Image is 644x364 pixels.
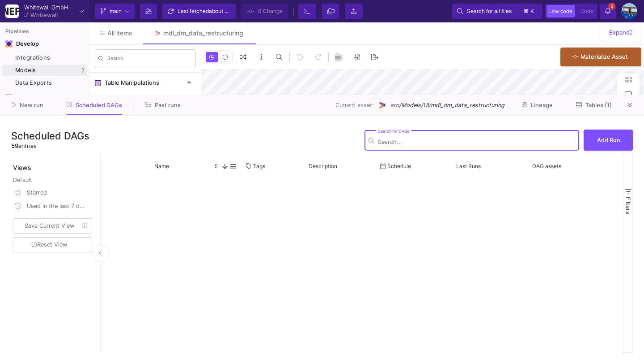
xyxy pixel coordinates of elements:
[178,4,231,18] div: Last fetched
[11,154,96,172] div: Views
[25,222,74,229] span: Save Current View
[56,98,133,112] button: Scheduled DAGs
[625,197,632,214] span: Filters
[155,102,181,108] span: Past runs
[2,52,87,64] a: Integrations
[621,3,637,19] img: AEdFTp4_RXFoBzJxSaYPMZp7Iyigz82078j9C0hFtL5t=s96-c
[531,102,553,108] span: Lineage
[309,163,337,169] span: Description
[580,53,628,60] span: Materialize Asset
[16,40,30,48] div: Develop
[15,79,85,87] div: Data Exports
[24,4,68,10] div: Whitewall GmbH
[547,5,575,17] button: Low code
[13,176,94,186] div: Default
[11,143,18,149] span: 59
[608,3,615,10] span: 2
[209,8,254,14] span: about 6 hours ago
[600,4,616,19] button: 2
[110,4,122,18] span: main
[335,101,374,109] span: Current asset:
[390,101,504,109] span: src/Models/UI/mdl_dm_data_restructuring
[95,4,135,19] button: main
[162,4,236,19] button: Last fetchedabout 6 hours ago
[452,4,542,19] button: Search for all files⌘k
[89,73,201,93] mat-expansion-panel-header: Table Manipulations
[15,67,36,74] span: Models
[107,57,192,63] input: Search
[13,218,92,234] button: Save Current View
[89,93,201,239] div: Table Manipulations
[549,8,572,14] span: Low code
[30,12,58,18] div: Whitewall
[253,163,265,169] span: Tags
[580,8,593,14] span: Code
[11,142,89,150] div: entries
[215,163,217,169] span: Star
[565,98,623,112] button: Tables (1)
[154,30,161,37] img: Tab icon
[27,186,87,199] div: Starred
[2,37,87,51] mat-expansion-panel-header: Navigation iconDevelop
[11,199,94,213] button: Used in the last 7 days
[31,241,67,248] span: Reset View
[377,100,387,110] img: UI Model
[107,30,132,37] span: All items
[11,130,89,142] h3: Scheduled DAGs
[532,163,561,169] span: DAG assets
[1,98,54,112] button: New run
[101,79,159,87] span: Table Manipulations
[467,4,512,18] span: Search for all files
[530,6,534,17] span: k
[135,98,191,112] button: Past runs
[597,137,620,143] span: Add Run
[456,163,481,169] span: Last Runs
[2,77,87,89] a: Data Exports
[378,139,575,145] input: Search...
[578,5,596,17] button: Code
[154,163,169,169] span: Name
[387,163,411,169] span: Schedule
[15,54,85,61] div: Integrations
[585,102,612,108] span: Tables (1)
[511,98,563,112] button: Lineage
[76,102,122,108] span: Scheduled DAGs
[521,6,538,17] button: ⌘k
[13,237,92,253] button: Reset View
[20,102,43,108] span: New run
[2,91,87,105] a: Navigation iconLineage
[16,94,74,101] div: Lineage
[5,40,13,48] img: Navigation icon
[523,6,529,17] span: ⌘
[560,48,641,66] button: Materialize Asset
[5,4,19,18] img: YZ4Yr8zUCx6JYM5gIgaTIQYeTXdcwQjnYC8iZtTV.png
[584,130,633,151] button: Add Run
[27,199,87,213] div: Used in the last 7 days
[163,30,243,37] div: mdl_dm_data_restructuring
[5,94,13,101] img: Navigation icon
[11,186,94,199] button: Starred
